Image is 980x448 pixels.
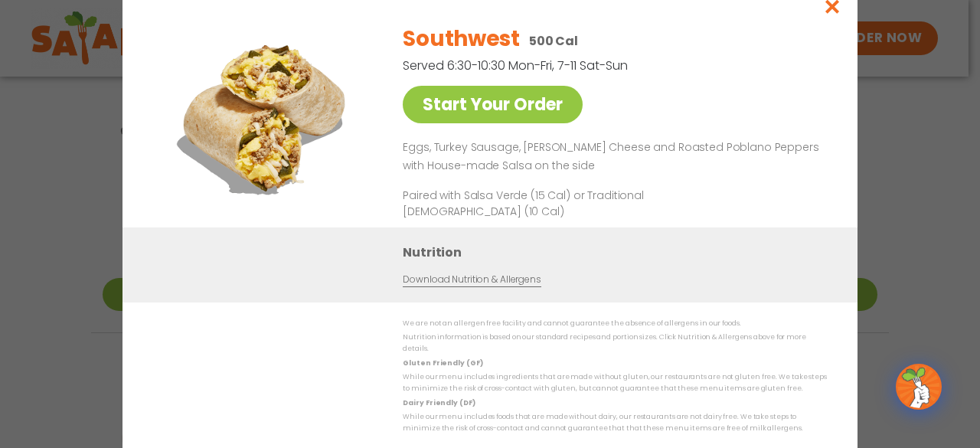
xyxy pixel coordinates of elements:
img: wpChatIcon [897,365,940,408]
p: Paired with Salsa Verde (15 Cal) or Traditional [DEMOGRAPHIC_DATA] (10 Cal) [403,187,686,219]
p: Served 6:30-10:30 Mon-Fri, 7-11 Sat-Sun [403,56,747,75]
p: While our menu includes foods that are made without dairy, our restaurants are not dairy free. We... [403,411,827,435]
p: 500 Cal [529,31,578,51]
p: Nutrition information is based on our standard recipes and portion sizes. Click Nutrition & Aller... [403,332,827,355]
p: We are not an allergen free facility and cannot guarantee the absence of allergens in our foods. [403,318,827,329]
img: Featured product photo for Southwest [157,11,371,226]
a: Start Your Order [403,86,583,123]
a: Download Nutrition & Allergens [403,272,541,286]
p: Eggs, Turkey Sausage, [PERSON_NAME] Cheese and Roasted Poblano Peppers with House-made Salsa on t... [403,139,821,175]
strong: Dairy Friendly (DF) [403,397,475,407]
h2: Southwest [403,23,519,55]
h3: Nutrition [403,242,835,261]
strong: Gluten Friendly (GF) [403,358,482,367]
p: While our menu includes ingredients that are made without gluten, our restaurants are not gluten ... [403,371,827,395]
